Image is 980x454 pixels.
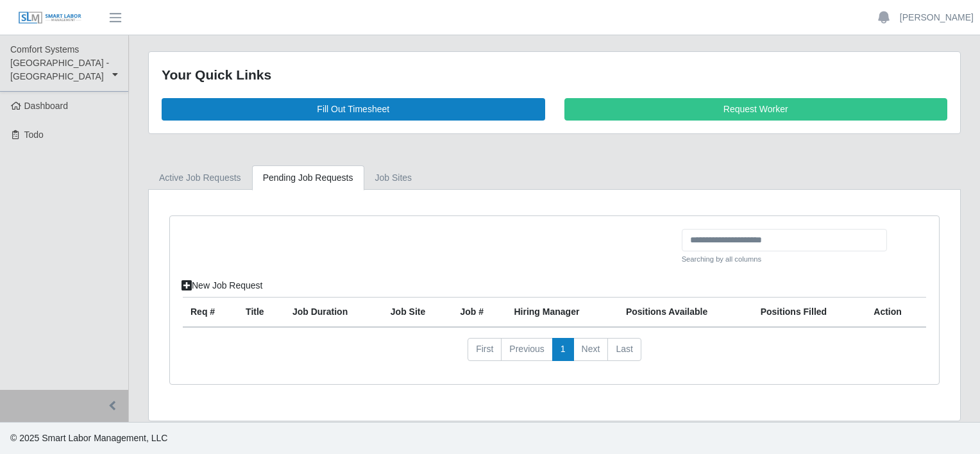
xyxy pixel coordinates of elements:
[552,338,574,361] a: 1
[24,130,44,140] span: Todo
[252,165,364,190] a: Pending Job Requests
[682,254,887,265] small: Searching by all columns
[238,298,285,328] th: Title
[383,298,453,328] th: job site
[866,298,926,328] th: Action
[10,433,167,443] span: © 2025 Smart Labor Management, LLC
[148,165,252,190] a: Active Job Requests
[183,338,926,371] nav: pagination
[753,298,866,328] th: Positions Filled
[506,298,618,328] th: Hiring Manager
[453,298,507,328] th: Job #
[285,298,383,328] th: Job Duration
[18,11,82,25] img: SLM Logo
[364,165,423,190] a: job sites
[162,65,947,85] div: Your Quick Links
[900,11,974,24] a: [PERSON_NAME]
[564,98,948,121] a: Request Worker
[618,298,753,328] th: Positions Available
[183,298,238,328] th: Req #
[173,274,271,297] a: New Job Request
[24,101,69,111] span: Dashboard
[162,98,545,121] a: Fill Out Timesheet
